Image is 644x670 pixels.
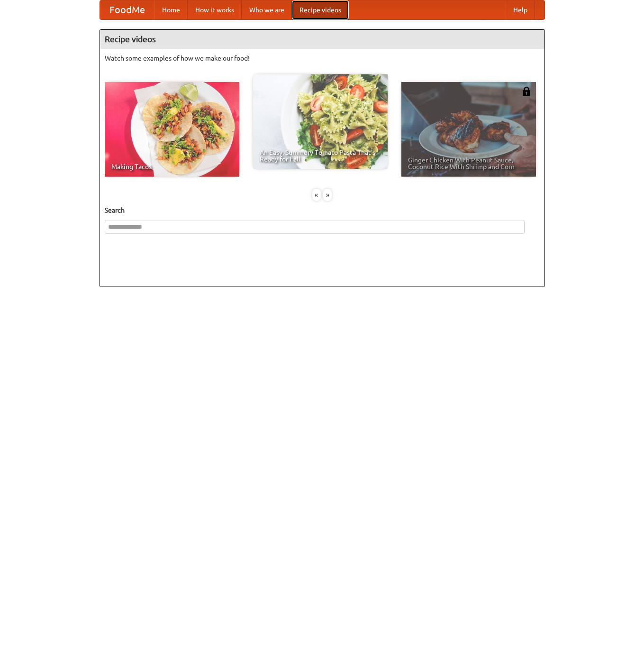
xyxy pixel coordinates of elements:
a: Who we are [242,0,292,19]
h4: Recipe videos [100,30,544,49]
span: Making Tacos [111,163,233,170]
a: An Easy, Summery Tomato Pasta That's Ready for Fall [253,74,388,169]
p: Watch some examples of how we make our food! [105,54,540,63]
a: Help [506,0,535,19]
div: « [312,189,321,201]
div: » [323,189,332,201]
a: Recipe videos [292,0,349,19]
h5: Search [105,205,540,215]
img: 483408.png [522,87,531,96]
a: Home [154,0,188,19]
span: An Easy, Summery Tomato Pasta That's Ready for Fall [260,149,381,162]
a: Making Tacos [105,82,239,177]
a: FoodMe [100,0,154,19]
a: How it works [188,0,242,19]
